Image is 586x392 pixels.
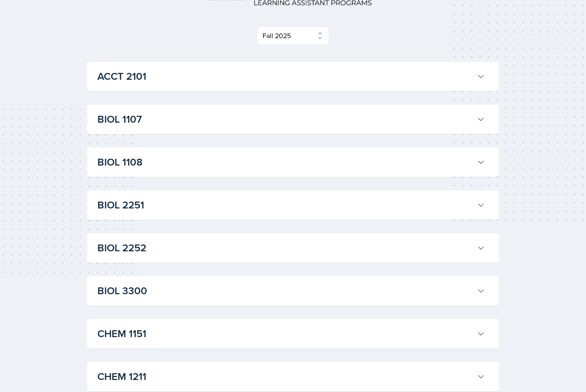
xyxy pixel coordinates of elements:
h3: ACCT 2101 [97,69,473,84]
h3: BIOL 2251 [97,198,473,213]
h3: CHEM 1211 [97,369,473,385]
h3: BIOL 1108 [97,155,473,170]
h3: BIOL 1107 [97,112,473,127]
button: ACCT 2101 [96,67,487,86]
h3: CHEM 1151 [97,326,473,342]
h3: BIOL 3300 [97,283,473,299]
button: BIOL 1108 [96,153,487,172]
button: BIOL 2251 [96,196,487,215]
button: BIOL 1107 [96,110,487,129]
button: BIOL 2252 [96,239,487,258]
h3: BIOL 2252 [97,241,473,256]
button: CHEM 1151 [96,325,487,344]
button: CHEM 1211 [96,368,487,386]
button: BIOL 3300 [96,282,487,301]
